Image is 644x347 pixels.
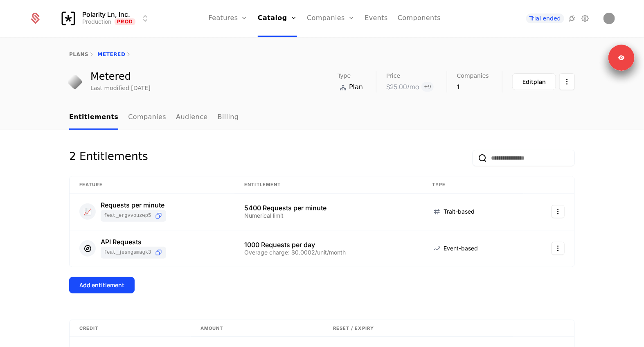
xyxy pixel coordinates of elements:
span: Trait-based [444,207,475,216]
span: + 9 [421,82,434,92]
div: 1000 Requests per day [244,241,412,248]
a: plans [69,52,88,57]
div: Production [82,18,111,26]
span: Prod [115,18,135,25]
div: 2 Entitlements [69,150,148,166]
a: Integrations [567,14,577,23]
nav: Main [69,106,575,130]
div: Add entitlement [79,281,124,289]
button: Select action [552,242,565,255]
a: Audience [176,106,208,130]
div: Overage charge: $0.0002/unit/month [244,250,412,255]
a: Settings [581,14,590,23]
button: Select environment [61,9,150,27]
span: feat_ERgvVouzwP5 [104,212,151,219]
img: Polarity Ln, Inc. [59,9,78,28]
span: Type [338,73,351,79]
button: Editplan [512,73,556,90]
button: Add entitlement [69,277,135,293]
th: Type [422,176,524,194]
ul: Choose Sub Page [69,106,239,130]
div: 5400 Requests per minute [244,205,412,211]
span: Companies [457,73,489,79]
div: Requests per minute [101,202,166,208]
span: Plan [349,82,363,92]
th: Entitlement [234,176,422,194]
span: Event-based [444,244,478,252]
button: Open user button [603,13,615,24]
div: Edit plan [522,78,546,86]
span: feat_jeSngSmagk3 [104,249,151,256]
span: Price [386,73,400,79]
div: 📈 [79,203,96,220]
div: $25.00 /mo [386,82,419,92]
div: Last modified [DATE] [90,84,151,92]
th: Reset / Expiry [323,320,513,337]
a: Companies [128,106,166,130]
button: Select action [559,73,575,90]
div: Numerical limit [244,213,412,219]
a: Trial ended [526,14,564,23]
img: Nejc Drobnič [603,13,615,24]
div: 1 [457,82,489,92]
th: Credit [70,320,191,337]
th: Amount [191,320,323,337]
a: Entitlements [69,106,118,130]
div: API Requests [101,239,166,245]
th: Feature [70,176,234,194]
span: Polarity Ln, Inc. [82,11,130,18]
button: Select action [552,205,565,218]
div: Metered [90,72,151,81]
a: Billing [218,106,239,130]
